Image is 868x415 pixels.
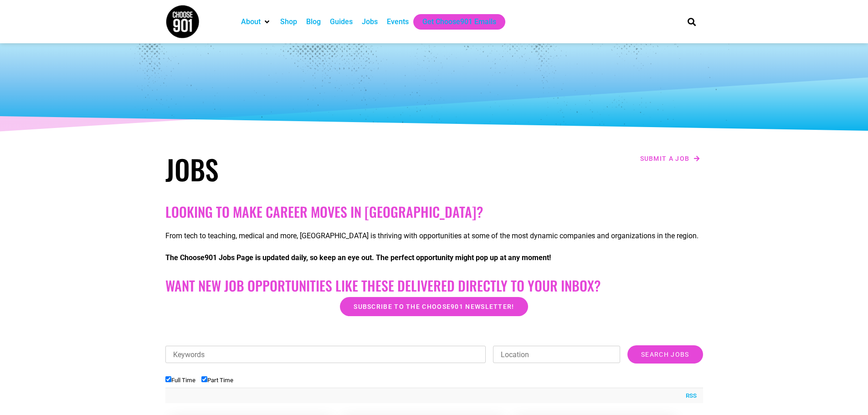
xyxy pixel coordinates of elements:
[362,16,378,27] a: Jobs
[280,16,297,27] a: Shop
[165,376,171,382] input: Full Time
[637,153,703,164] a: Submit a job
[201,377,233,384] label: Part Time
[340,297,528,316] a: Subscribe to the Choose901 newsletter!
[493,346,620,363] input: Location
[165,153,430,185] h1: Jobs
[165,277,703,294] h2: Want New Job Opportunities like these Delivered Directly to your Inbox?
[165,204,703,220] h2: Looking to make career moves in [GEOGRAPHIC_DATA]?
[241,16,261,27] a: About
[236,14,276,30] div: About
[422,16,496,27] a: Get Choose901 Emails
[681,391,697,400] a: RSS
[330,16,353,27] a: Guides
[354,303,514,310] span: Subscribe to the Choose901 newsletter!
[236,14,672,30] nav: Main nav
[165,346,486,363] input: Keywords
[684,14,699,29] div: Search
[165,231,703,241] p: From tech to teaching, medical and more, [GEOGRAPHIC_DATA] is thriving with opportunities at some...
[165,253,551,262] strong: The Choose901 Jobs Page is updated daily, so keep an eye out. The perfect opportunity might pop u...
[165,377,195,384] label: Full Time
[640,155,690,162] span: Submit a job
[627,345,703,364] input: Search Jobs
[201,376,207,382] input: Part Time
[387,16,409,27] a: Events
[306,16,321,27] a: Blog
